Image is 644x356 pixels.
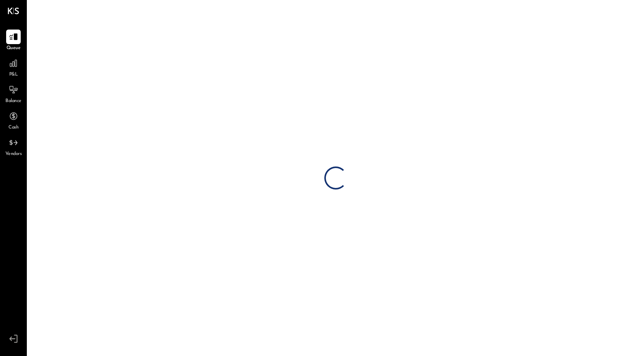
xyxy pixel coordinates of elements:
span: Vendors [5,151,22,158]
span: Queue [7,45,21,52]
a: Cash [0,109,26,131]
a: Vendors [0,135,26,158]
a: Balance [0,82,26,105]
span: Cash [8,124,18,131]
a: Queue [0,30,26,52]
a: P&L [0,56,26,78]
span: P&L [9,71,18,78]
span: Balance [5,98,21,105]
